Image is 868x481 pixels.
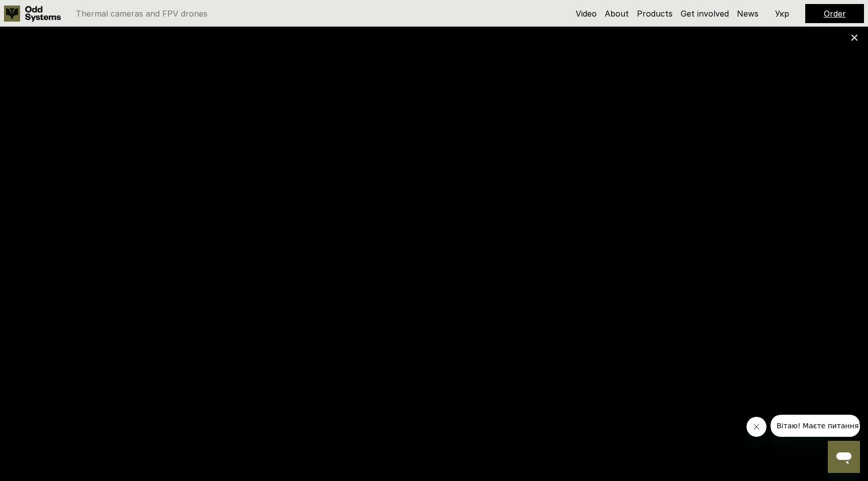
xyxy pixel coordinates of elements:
a: Order [824,9,846,19]
p: Укр [775,10,789,18]
a: Products [637,9,673,19]
a: News [737,9,758,19]
iframe: Youtube Video [87,45,781,436]
iframe: Message from company [771,415,860,437]
a: Get involved [681,9,729,19]
span: Вітаю! Маєте питання? [6,7,92,15]
a: About [605,9,629,19]
iframe: Close message [746,417,767,437]
p: Thermal cameras and FPV drones [76,10,207,18]
a: Video [576,9,597,19]
iframe: Button to launch messaging window [828,441,860,473]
